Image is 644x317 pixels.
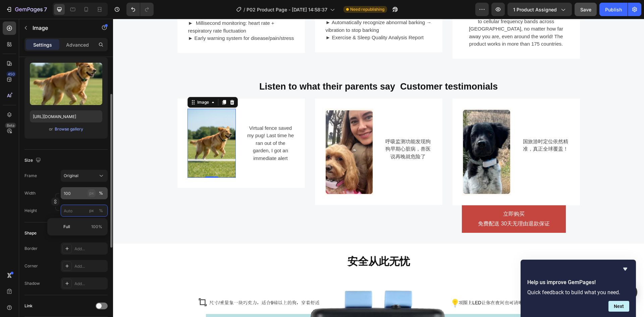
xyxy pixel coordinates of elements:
[44,5,47,13] p: 7
[54,126,84,133] button: Browse gallery
[580,7,591,12] span: Save
[64,235,467,250] h2: 安全从此无忧
[24,156,42,165] div: Size
[30,110,102,122] input: https://example.com/image.jpg
[89,190,94,196] div: px
[621,265,629,273] button: Hide survey
[61,205,108,217] input: px%
[6,71,16,77] div: 450
[608,301,629,312] button: Next question
[24,263,38,269] div: Corner
[527,278,629,286] h2: Help us improve GemPages!
[24,303,33,309] div: Link
[212,90,260,176] img: Alt Image
[349,187,453,214] button: <p>立即购买&nbsp;<br>免费配送 &nbsp; 30天无理由退款保证</p>
[350,6,384,12] span: Need republishing
[83,81,97,87] div: Image
[61,170,108,182] button: Original
[5,123,16,128] div: Beta
[507,3,572,16] button: 1 product assigned
[74,281,106,287] div: Add...
[350,90,398,176] img: Alt Image
[513,6,557,13] span: 1 product assigned
[272,119,319,142] p: 呼吸监测功能发现狗狗早期心脏病，兽医说再晚就危险了
[49,125,53,133] span: or
[97,189,105,197] button: px
[74,263,106,269] div: Add...
[24,230,37,236] div: Shape
[88,189,96,197] button: %
[97,207,105,215] button: px
[30,63,102,105] img: preview-image
[244,6,245,13] span: /
[3,3,50,16] button: 7
[527,289,629,296] p: Quick feedback to build what you need.
[74,246,106,252] div: Add...
[134,106,181,144] p: Virtual fence saved my pug! Last time he ran out of the garden, I got an immediate alert
[24,208,37,214] label: Height
[55,126,83,132] div: Browse gallery
[5,61,526,74] h2: Rich Text Editor. Editing area: main
[91,224,102,230] span: 100%
[605,6,622,13] div: Publish
[575,3,597,16] button: Save
[24,246,38,252] div: Border
[126,3,154,16] div: Undo/Redo
[89,208,94,214] div: px
[61,187,108,199] input: px%
[6,62,525,74] p: Listen to what their parents say Customer testimonials
[527,265,629,312] div: Help us improve GemPages!
[113,19,644,317] iframe: Design area
[99,190,103,196] div: %
[88,207,96,215] button: %
[66,41,89,48] p: Advanced
[74,90,123,159] img: Alt Image
[64,173,78,179] span: Original
[24,173,37,179] label: Frame
[24,190,36,196] label: Width
[63,224,70,230] span: Full
[24,280,40,286] div: Shadow
[599,3,628,16] button: Publish
[365,191,437,210] p: 立即购买 免费配送 30天无理由退款保证
[33,41,52,48] p: Settings
[133,105,182,144] div: Rich Text Editor. Editing area: main
[99,208,103,214] div: %
[409,119,456,134] p: 国旅游时定位依然精准，真正全球覆盖！
[33,24,90,32] p: Image
[247,6,327,13] span: P02 Product Page - [DATE] 14:58:37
